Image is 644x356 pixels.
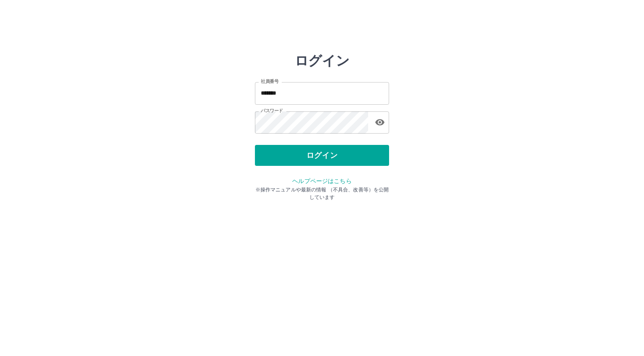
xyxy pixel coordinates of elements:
button: ログイン [255,145,389,166]
label: 社員番号 [261,78,278,85]
a: ヘルプページはこちら [292,178,351,184]
label: パスワード [261,108,283,114]
h2: ログイン [295,53,350,69]
p: ※操作マニュアルや最新の情報 （不具合、改善等）を公開しています [255,186,389,201]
